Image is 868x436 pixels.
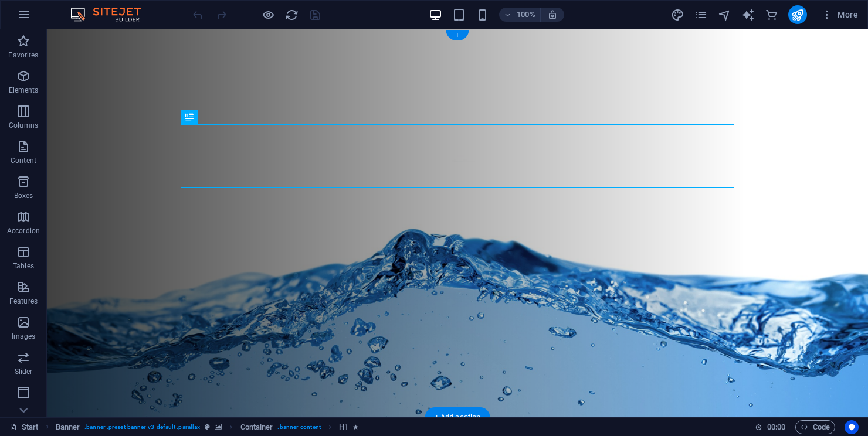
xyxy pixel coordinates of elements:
[517,8,535,22] h6: 100%
[9,297,38,306] p: Features
[9,86,39,95] p: Elements
[339,420,348,434] span: Click to select. Double-click to edit
[12,402,35,411] p: Header
[285,8,299,22] i: Reload page
[547,9,558,20] i: On resize automatically adjust zoom level to fit chosen device.
[791,8,804,22] i: Publish
[13,261,34,271] p: Tables
[284,8,299,22] button: reload
[788,5,807,24] button: publish
[215,424,222,430] i: This element contains a background
[7,226,40,236] p: Accordion
[775,423,777,431] span: :
[277,420,320,434] span: . banner-content
[821,9,858,21] span: More
[15,367,33,376] p: Slider
[765,8,779,22] button: commerce
[741,8,755,22] i: AI Writer
[56,420,80,434] span: Click to select. Double-click to edit
[718,8,732,22] button: navigator
[14,191,33,200] p: Boxes
[694,8,708,22] button: pages
[353,424,358,430] i: Element contains an animation
[499,8,541,22] button: 100%
[671,8,684,22] i: Design (Ctrl+Alt+Y)
[765,8,778,22] i: Commerce
[425,407,490,427] div: + Add section
[240,420,273,434] span: Click to select. Double-click to edit
[56,420,359,434] nav: breadcrumb
[9,121,38,130] p: Columns
[261,8,275,22] button: Click here to leave preview mode and continue editing
[795,420,835,434] button: Code
[84,420,200,434] span: . banner .preset-banner-v3-default .parallax
[9,420,39,434] a: Click to cancel selection. Double-click to open Pages
[671,8,685,22] button: design
[12,332,36,341] p: Images
[718,8,731,22] i: Navigator
[741,8,755,22] button: text_generator
[11,156,36,165] p: Content
[816,5,863,24] button: More
[67,8,155,22] img: Editor Logo
[446,30,469,40] div: +
[694,8,708,22] i: Pages (Ctrl+Alt+S)
[205,424,210,430] i: This element is a customizable preset
[845,420,859,434] button: Usercentrics
[8,50,38,60] p: Favorites
[755,420,786,434] h6: Session time
[801,420,830,434] span: Code
[767,420,785,434] span: 00 00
